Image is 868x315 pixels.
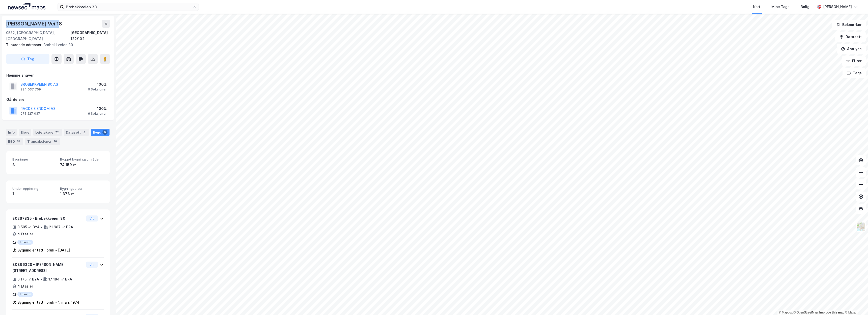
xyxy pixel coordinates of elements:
[856,222,866,232] img: Z
[88,106,107,112] div: 100%
[33,129,62,136] div: Leietakere
[6,30,70,42] div: 0582, [GEOGRAPHIC_DATA], [GEOGRAPHIC_DATA]
[6,20,63,28] div: [PERSON_NAME] Vei 18
[20,112,40,116] div: 974 227 037
[842,56,866,66] button: Filter
[17,247,70,253] div: Bygning er tatt i bruk - [DATE]
[12,157,56,162] span: Bygninger
[88,112,107,116] div: 9 Seksjoner
[60,191,104,197] div: 1 378 ㎡
[86,215,98,222] button: Vis
[64,3,193,11] input: Søk på adresse, matrikkel, gårdeiere, leietakere eller personer
[60,186,104,191] span: Bygningsareal
[20,87,41,91] div: 984 037 759
[801,4,809,10] div: Bolig
[6,42,106,48] div: Brobekkveien 80
[25,138,60,145] div: Transaksjoner
[17,299,79,305] div: Bygning er tatt i bruk - 1. mars 1974
[6,129,17,136] div: Info
[6,72,110,78] div: Hjemmelshaver
[19,129,31,136] div: Eiere
[835,32,866,42] button: Datasett
[843,291,868,315] div: Kontrollprogram for chat
[779,311,793,314] a: Mapbox
[91,129,110,136] div: Bygg
[16,139,21,144] div: 19
[17,224,40,230] div: 3 505 ㎡ BYA
[88,81,107,87] div: 100%
[41,225,43,229] div: •
[832,20,866,30] button: Bokmerker
[6,138,23,145] div: ESG
[843,291,868,315] iframe: Chat Widget
[843,68,866,78] button: Tags
[48,276,72,282] div: 17 184 ㎡ BRA
[49,224,73,230] div: 21 987 ㎡ BRA
[794,311,818,314] a: OpenStreetMap
[86,262,98,268] button: Vis
[12,162,56,168] div: 8
[60,157,104,162] span: Bygget bygningsområde
[771,4,790,10] div: Mine Tags
[82,130,87,135] div: 5
[819,311,844,314] a: Improve this map
[53,139,58,144] div: 16
[60,162,104,168] div: 74 159 ㎡
[17,276,39,282] div: 6 175 ㎡ BYA
[6,54,49,64] button: Tag
[753,4,760,10] div: Kart
[17,231,33,237] div: 4 Etasjer
[823,4,852,10] div: [PERSON_NAME]
[12,191,56,197] div: 1
[17,283,33,289] div: 4 Etasjer
[54,130,60,135] div: 72
[6,43,43,47] span: Tilhørende adresser:
[6,97,110,103] div: Gårdeiere
[837,44,866,54] button: Analyse
[102,130,107,135] div: 9
[64,129,89,136] div: Datasett
[12,186,56,191] span: Under oppføring
[40,277,42,281] div: •
[12,215,84,222] div: 80267835 - Brobekkveien 80
[12,262,84,274] div: 80896328 - [PERSON_NAME][STREET_ADDRESS]
[70,30,110,42] div: [GEOGRAPHIC_DATA], 122/132
[8,3,45,11] img: logo.a4113a55bc3d86da70a041830d287a7e.svg
[88,87,107,91] div: 9 Seksjoner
